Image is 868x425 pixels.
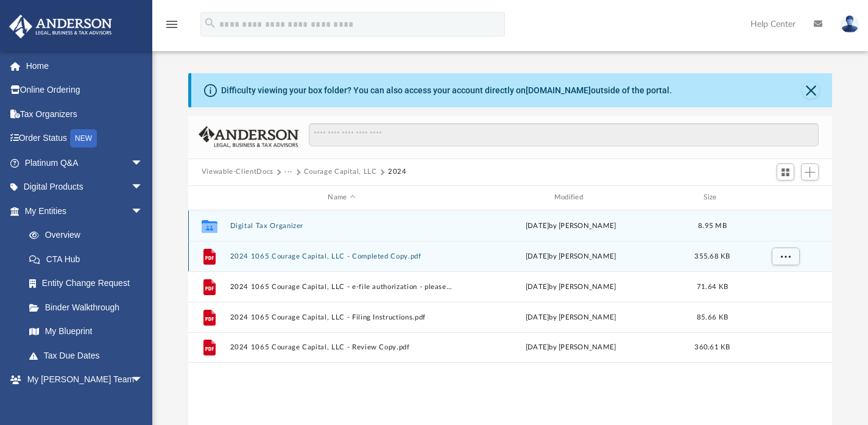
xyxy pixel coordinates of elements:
div: Size [688,192,736,203]
div: [DATE] by [PERSON_NAME] [459,312,682,323]
button: Viewable-ClientDocs [202,166,273,177]
span: arrow_drop_down [131,175,155,200]
button: More options [771,308,799,326]
div: id [742,192,827,203]
button: More options [771,277,799,296]
button: 2024 1065 Courage Capital, LLC - Completed Copy.pdf [230,252,453,260]
a: Overview [17,223,161,248]
button: 2024 1065 Courage Capital, LLC - Filing Instructions.pdf [230,313,453,321]
button: 2024 [388,166,407,177]
span: 8.95 MB [698,222,727,229]
img: Anderson Advisors Platinum Portal [5,15,116,38]
button: More options [771,247,799,265]
div: [DATE] by [PERSON_NAME] [459,220,682,231]
a: Tax Due Dates [17,343,161,368]
div: Difficulty viewing your box folder? You can also access your account directly on outside of the p... [221,84,672,97]
button: Close [802,82,819,99]
img: User Pic [841,15,859,33]
span: arrow_drop_down [131,368,155,393]
a: My Entitiesarrow_drop_down [9,199,161,223]
div: Modified [459,192,683,203]
span: 71.64 KB [697,283,728,290]
button: Digital Tax Organizer [230,221,453,229]
a: Home [9,54,161,78]
span: arrow_drop_down [131,151,155,176]
a: Online Ordering [9,78,161,102]
span: 355.68 KB [694,252,730,259]
i: search [203,16,217,30]
button: Add [801,163,819,180]
a: Binder Walkthrough [17,295,161,320]
button: 2024 1065 Courage Capital, LLC - e-file authorization - please sign.pdf [230,282,453,290]
a: menu [164,23,179,32]
button: More options [771,338,799,357]
button: Courage Capital, LLC [304,166,377,177]
a: Entity Change Request [17,271,161,296]
div: [DATE] by [PERSON_NAME] [459,342,682,353]
a: Order StatusNEW [9,126,161,151]
a: Tax Organizers [9,102,161,126]
button: ··· [284,166,292,177]
input: Search files and folders [309,123,819,146]
div: [DATE] by [PERSON_NAME] [459,251,682,262]
button: 2024 1065 Courage Capital, LLC - Review Copy.pdf [230,343,453,351]
span: arrow_drop_down [131,199,155,224]
a: [DOMAIN_NAME] [526,85,591,95]
div: NEW [70,129,97,148]
i: menu [164,17,179,32]
a: Digital Productsarrow_drop_down [9,175,161,199]
div: id [194,192,224,203]
span: 85.66 KB [697,313,728,320]
a: My [PERSON_NAME] Teamarrow_drop_down [9,368,155,392]
span: 360.61 KB [694,344,730,351]
a: Platinum Q&Aarrow_drop_down [9,151,161,175]
div: Name [229,192,453,203]
a: My Blueprint [17,320,155,344]
button: Switch to Grid View [777,163,795,180]
a: CTA Hub [17,247,161,271]
div: [DATE] by [PERSON_NAME] [459,281,682,292]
